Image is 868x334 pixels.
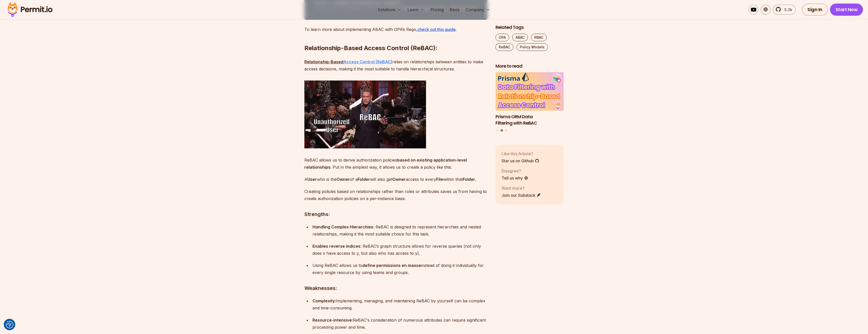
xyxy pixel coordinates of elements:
[304,156,487,171] p: ReBAC allows us to derive authorization policies . Put in the simplest way, it allows us to creat...
[304,58,487,72] p: relies on relationships between entities to make access decisions, making it the most suitable to...
[495,114,564,126] h3: Prisma ORM Data Filtering with ReBAC
[496,130,498,132] button: Go to slide 1
[773,5,796,15] a: 5.3k
[502,192,541,198] a: Join our Substack
[304,81,426,148] img: ezgif-1-05a0af8567.gif
[501,129,503,132] button: Go to slide 2
[6,321,13,328] img: Revisit consent button
[6,321,13,328] button: Consent Preferences
[417,27,456,32] a: check out this guide
[830,4,863,16] a: Start Now
[495,24,564,31] h2: Related Tags
[502,151,539,157] p: Like this Article?
[502,185,541,191] p: Want more?
[312,243,487,257] div: : ReBAC’s graph structure allows for reverse queries (not only does x have access to y, but also ...
[312,223,487,238] div: : ReBAC is designed to represent hierarchies and nested relationships, making it the most suitabl...
[448,5,461,15] a: Docs
[405,5,427,15] button: Learn
[304,158,467,170] strong: based on existing application-level relationships
[304,210,487,218] h3: Strengths:
[516,43,548,51] a: Policy Models
[495,72,564,126] a: Prisma ORM Data Filtering with ReBACPrisma ORM Data Filtering with ReBAC
[502,175,528,181] a: Tell us why
[358,177,370,182] strong: Folder
[463,177,475,182] strong: Folder
[337,177,350,182] strong: Owner
[343,59,392,64] a: Access Control (ReBAC)
[495,63,564,69] h2: More to read
[307,177,317,182] strong: User
[304,26,487,33] p: To learn more about implementing ABAC with OPA’s Rego, .
[436,177,443,182] strong: File
[495,72,564,132] div: Posts
[376,5,403,15] button: Solutions
[312,262,487,276] div: Using ReBAC allows us to instead of doing it individually for every single resource by using team...
[505,130,507,132] button: Go to slide 3
[531,34,547,41] a: RBAC
[512,34,528,41] a: ABAC
[304,284,487,292] h3: Weaknesses:
[362,263,421,268] strong: define permissions en masse
[781,7,792,13] span: 5.3k
[464,5,492,15] button: Company
[304,176,487,183] p: A who is the of a will also get access to every within that .
[429,5,446,15] a: Pricing
[312,244,360,249] strong: Enables reverse indices
[495,34,509,41] a: OPA
[502,168,528,174] p: Disagree?
[304,24,487,52] h2: Relationship-Based Access Control (ReBAC):
[495,72,564,126] li: 2 of 3
[312,318,353,323] strong: Resource-intensive:
[502,158,539,164] a: Star us on Github
[392,177,406,182] strong: Owner
[312,317,487,331] div: ReBAC's consideration of numerous attributes can require significant processing power and time.
[312,297,487,311] div: Implementing, managing, and maintaining ReBAC by yourself can be complex and time-consuming.
[802,4,828,16] a: Sign In
[5,1,55,18] img: Permit logo
[495,72,564,111] img: Prisma ORM Data Filtering with ReBAC
[495,43,513,51] a: ReBAC
[312,298,336,303] strong: Complexity:
[304,188,487,202] p: Creating policies based on relationships rather than roles or attributes saves us from having to ...
[304,59,343,64] strong: Relationship-Based
[312,224,373,229] strong: Handling Complex Hierarchies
